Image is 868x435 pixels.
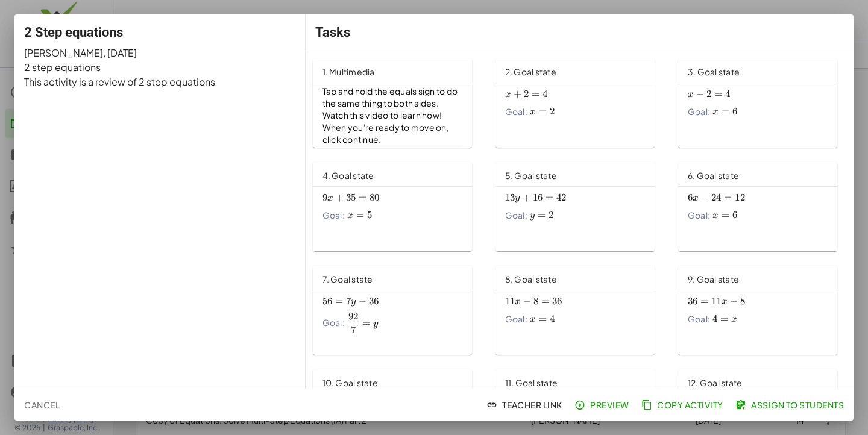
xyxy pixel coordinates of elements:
[688,377,743,388] span: 12. Goal state
[322,86,459,108] span: Tap and hold the equals sign to do the same thing to both sides.
[322,145,462,202] img: d01a133bd30351e536c378c4ad05ecc8bb13b6a958daf44926f038189a2f6e5e.gif
[24,46,103,59] span: [PERSON_NAME]
[539,313,547,325] span: =
[322,110,451,145] span: Watch this video to learn how! When you're ready to move on, click continue.
[484,394,567,416] button: Teacher Link
[505,313,527,325] span: Goal:
[688,90,694,99] span: x
[538,209,546,221] span: =
[322,313,345,333] span: Goal:
[322,192,327,204] span: 9
[505,377,558,388] span: 11. Goal state
[539,105,547,117] span: =
[335,295,343,307] span: =
[732,209,737,221] span: 6
[700,295,708,307] span: =
[688,66,740,77] span: 3. Goal state
[678,162,846,251] a: 6. Goal stateGoal:
[549,209,553,221] span: 2
[533,192,543,204] span: 16
[505,170,557,181] span: 5. Goal state
[678,58,846,148] a: 3. Goal stateGoal:
[489,399,562,410] span: Teacher Link
[722,209,729,221] span: =
[541,295,549,307] span: =
[359,295,366,307] span: −
[725,88,730,100] span: 4
[505,105,527,118] span: Goal:
[722,297,728,307] span: x
[711,192,722,204] span: 24
[552,295,562,307] span: 36
[546,192,553,204] span: =
[530,315,536,324] span: x
[696,88,704,100] span: −
[358,313,359,326] span: ​
[712,107,719,117] span: x
[688,105,710,118] span: Goal:
[523,192,530,204] span: +
[688,295,698,307] span: 36
[639,394,728,416] button: Copy Activity
[550,313,555,325] span: 4
[103,46,137,59] span: , [DATE]
[362,318,370,330] span: =
[701,192,709,204] span: −
[24,60,296,75] p: 2 step equations
[322,66,375,77] span: 1. Multimedia
[550,105,555,117] span: 2
[577,399,629,410] span: Preview
[530,107,536,117] span: x
[730,295,738,307] span: −
[370,192,380,204] span: 80
[533,295,538,307] span: 8
[735,192,745,204] span: 12
[505,66,556,77] span: 2. Goal state
[356,209,364,221] span: =
[523,295,531,307] span: −
[712,313,717,325] span: 4
[348,310,359,322] span: 92
[722,105,729,117] span: =
[738,399,844,410] span: Assign to Students
[733,394,849,416] button: Assign to Students
[514,88,521,100] span: +
[505,274,557,284] span: 8. Goal state
[724,192,732,204] span: =
[336,192,344,204] span: +
[347,211,353,221] span: x
[351,324,356,336] span: 7
[322,170,374,181] span: 4. Goal state
[572,394,634,416] button: Preview
[351,297,356,307] span: y
[542,88,547,100] span: 4
[495,266,664,355] a: 8. Goal stateGoal:
[322,295,333,307] span: 56
[706,88,711,100] span: 2
[505,90,511,99] span: x
[505,192,515,204] span: 13
[322,274,373,284] span: 7. Goal state
[369,295,379,307] span: 36
[359,192,366,204] span: =
[346,192,356,204] span: 35
[688,170,739,181] span: 6. Goal state
[313,58,481,148] a: 1. MultimediaTap and hold the equals sign to do the same thing to both sides.Watch this video to ...
[712,211,719,221] span: x
[644,399,723,410] span: Copy Activity
[688,209,710,222] span: Goal:
[524,88,529,100] span: 2
[688,313,710,325] span: Goal:
[693,193,699,203] span: x
[720,313,728,325] span: =
[505,295,515,307] span: 11
[19,394,64,416] button: Cancel
[530,211,535,221] span: y
[714,88,722,100] span: =
[556,192,567,204] span: 42
[313,266,481,355] a: 7. Goal stateGoal:
[732,105,737,117] span: 6
[740,295,745,307] span: 8
[367,209,372,221] span: 5
[515,193,520,203] span: y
